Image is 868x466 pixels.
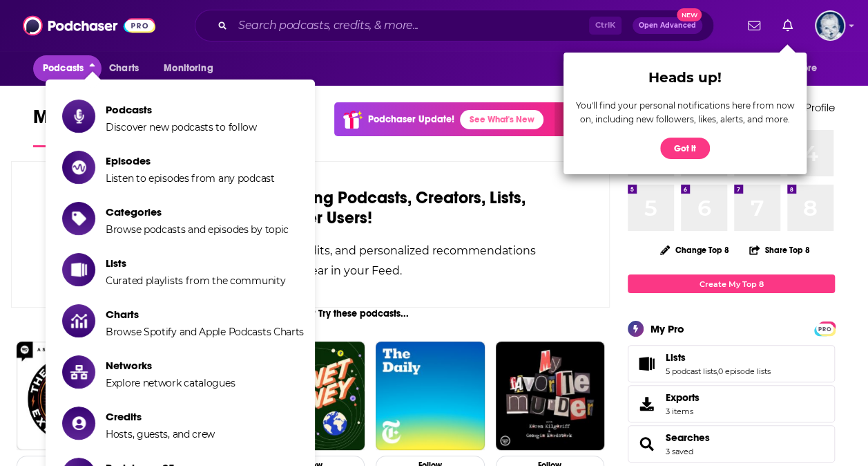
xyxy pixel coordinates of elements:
[666,407,700,416] span: 3 items
[106,223,289,236] span: Browse podcasts and episodes by topic
[106,359,235,372] span: Networks
[660,138,710,159] button: Got it
[666,391,700,404] span: Exports
[742,14,766,37] a: Show notifications dropdown
[106,205,289,218] span: Categories
[666,447,693,456] a: 3 saved
[460,110,543,129] a: See What's New
[33,105,106,147] a: My Feed
[17,342,125,450] img: The Joe Rogan Experience
[368,113,454,125] p: Podchaser Update!
[100,55,147,82] a: Charts
[666,366,717,376] a: 5 podcast lists
[777,14,798,37] a: Show notifications dropdown
[496,342,604,450] img: My Favorite Murder with Karen Kilgariff and Georgia Hardstark
[815,10,845,41] button: Show profile menu
[650,322,684,335] div: My Pro
[106,308,304,321] span: Charts
[652,241,737,259] button: Change Top 8
[106,154,275,167] span: Episodes
[106,274,285,287] span: Curated playlists from the community
[575,69,795,86] div: Heads up!
[106,257,285,270] span: Lists
[233,15,589,37] input: Search podcasts, credits, & more...
[575,99,795,127] div: You'll find your personal notifications here from now on, including new followers, likes, alerts,...
[43,59,84,78] span: Podcasts
[106,428,215,440] span: Hosts, guests, and crew
[677,8,702,21] span: New
[106,326,304,338] span: Browse Spotify and Apple Podcasts Charts
[109,59,139,78] span: Charts
[106,103,257,116] span: Podcasts
[633,17,702,34] button: Open AdvancedNew
[633,354,660,373] a: Lists
[816,324,833,334] span: PRO
[784,55,835,82] button: open menu
[628,345,835,382] span: Lists
[749,236,811,263] button: Share Top 8
[195,10,714,41] div: Search podcasts, credits, & more...
[106,121,257,133] span: Discover new podcasts to follow
[376,342,484,450] img: The Daily
[628,274,835,293] a: Create My Top 8
[815,10,845,41] span: Logged in as blg1538
[11,308,610,319] div: Not sure who to follow? Try these podcasts...
[816,323,833,333] a: PRO
[639,22,696,29] span: Open Advanced
[718,366,771,376] a: 0 episode lists
[633,434,660,454] a: Searches
[628,385,835,422] a: Exports
[717,366,718,376] span: ,
[106,172,275,185] span: Listen to episodes from any podcast
[589,17,621,35] span: Ctrl K
[633,394,660,413] span: Exports
[154,55,231,82] button: open menu
[33,55,102,82] button: close menu
[23,12,155,39] img: Podchaser - Follow, Share and Rate Podcasts
[779,101,835,114] a: View Profile
[106,410,215,423] span: Credits
[106,377,235,389] span: Explore network catalogues
[628,425,835,463] span: Searches
[33,105,106,137] span: My Feed
[815,10,845,41] img: User Profile
[666,351,771,364] a: Lists
[666,351,686,364] span: Lists
[164,59,213,78] span: Monitoring
[666,431,710,444] a: Searches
